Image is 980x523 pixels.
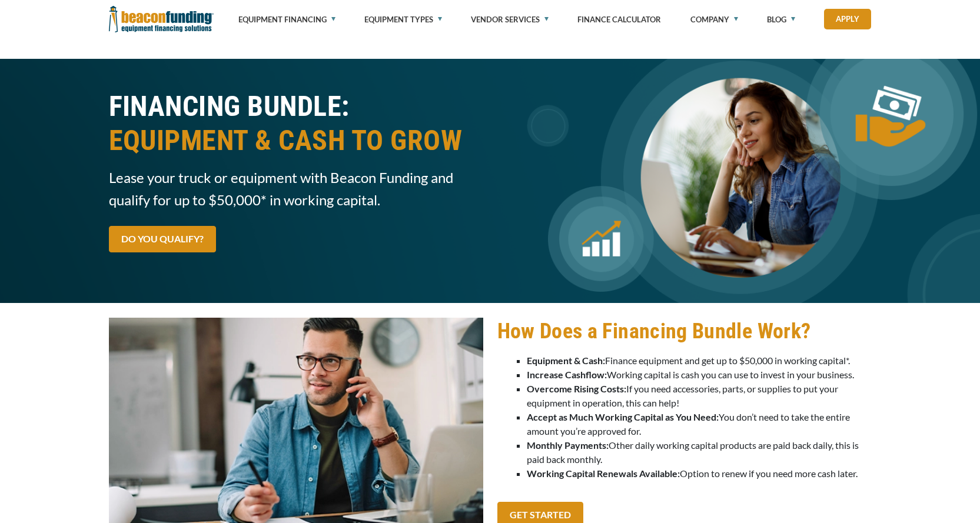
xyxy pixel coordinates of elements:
li: Option to renew if you need more cash later. [527,467,872,481]
strong: Working Capital Renewals Available: [527,468,680,479]
h2: How Does a Financing Bundle Work? [497,318,872,345]
strong: Increase Cashflow: [527,369,607,380]
h1: FINANCING BUNDLE: [109,89,483,158]
li: Finance equipment and get up to $50,000 in working capital*. [527,354,872,368]
li: Working capital is cash you can use to invest in your business. [527,368,872,382]
strong: Overcome Rising Costs: [527,383,626,394]
strong: Accept as Much Working Capital as You Need: [527,411,719,422]
li: You don’t need to take the entire amount you’re approved for. [527,410,872,438]
a: Man on the phone [109,418,483,429]
li: If you need accessories, parts, or supplies to put your equipment in operation, this can help! [527,382,872,410]
strong: Monthly Payments: [527,439,609,451]
span: Lease your truck or equipment with Beacon Funding and qualify for up to $50,000* in working capital. [109,166,483,211]
a: Apply [824,9,871,29]
li: Other daily working capital products are paid back daily, this is paid back monthly. [527,438,872,467]
a: DO YOU QUALIFY? [109,226,216,252]
span: EQUIPMENT & CASH TO GROW [109,124,483,158]
strong: Equipment & Cash: [527,355,605,366]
